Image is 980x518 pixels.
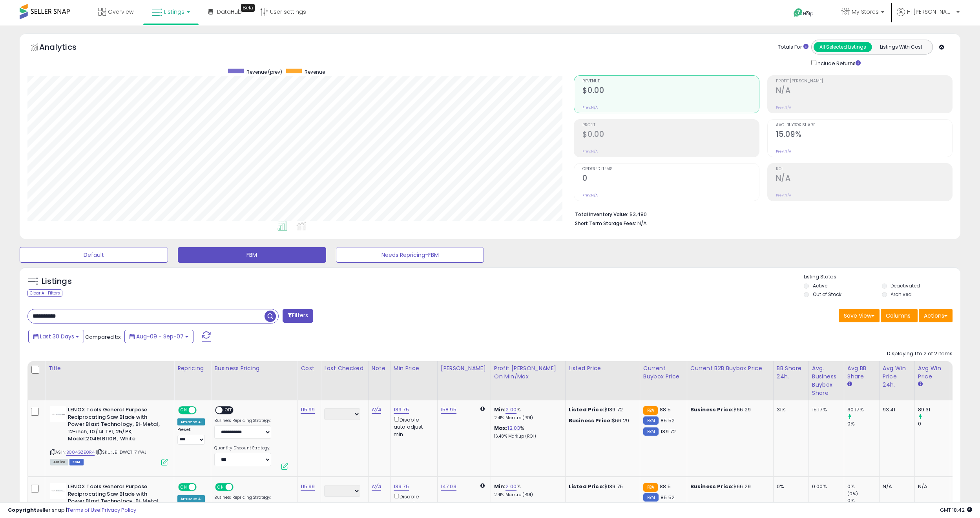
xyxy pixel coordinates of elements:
a: N/A [372,406,381,414]
div: Amazon AI [177,418,205,425]
div: Avg. Business Buybox Share [812,364,841,397]
small: FBM [643,416,659,425]
span: DataHub [217,8,242,16]
div: Avg Win Price [918,364,947,381]
small: Prev: N/A [776,193,791,198]
button: Actions [919,309,953,322]
div: % [494,425,559,439]
a: 12.03 [507,424,520,432]
span: 2025-10-8 18:42 GMT [940,506,972,514]
b: Listed Price: [569,406,604,413]
div: Disable auto adjust min [394,492,431,515]
div: 0% [847,420,879,427]
span: 139.72 [661,428,676,435]
a: 139.75 [394,406,409,414]
div: $139.72 [569,406,634,413]
label: Active [813,282,827,289]
small: (0%) [847,491,858,497]
img: 31qtTRMY+6L._SL40_.jpg [50,483,66,499]
span: 88.5 [660,483,671,490]
div: Clear All Filters [27,289,62,297]
div: Cost [301,364,318,373]
div: 93.41 [883,406,909,413]
h2: $0.00 [582,86,759,96]
div: $66.29 [690,406,767,413]
div: Title [48,364,171,373]
span: N/A [637,220,647,227]
h2: N/A [776,174,952,184]
h2: 0 [582,174,759,184]
small: Prev: N/A [582,105,598,110]
span: OFF [195,407,208,414]
button: Default [20,247,168,263]
b: Total Inventory Value: [575,211,628,218]
div: N/A [918,483,944,490]
b: Min: [494,483,506,490]
small: FBA [643,483,658,492]
small: Prev: N/A [776,105,791,110]
div: 0% [847,483,879,490]
div: Current Buybox Price [643,364,684,381]
span: Avg. Buybox Share [776,123,952,127]
div: 0% [777,483,803,490]
button: All Selected Listings [814,42,872,52]
span: ROI [776,167,952,171]
span: ON [179,484,189,491]
label: Archived [891,291,912,298]
span: Profit [582,123,759,127]
small: Prev: N/A [582,193,598,198]
small: Avg BB Share. [847,381,852,388]
span: 85.52 [661,494,675,501]
label: Deactivated [891,282,920,289]
div: Repricing [177,364,208,373]
b: LENOX Tools General Purpose Reciprocating Saw Blade with Power Blast Technology, Bi-Metal, 12-inc... [68,406,163,445]
div: Avg BB Share [847,364,876,381]
div: 0 [918,420,950,427]
div: 89.31 [918,406,950,413]
div: $66.29 [569,417,634,424]
div: ASIN: [50,406,168,464]
div: Displaying 1 to 2 of 2 items [887,350,953,358]
div: 15.17% [812,406,838,413]
div: [PERSON_NAME] [441,364,487,373]
div: % [494,406,559,421]
button: Aug-09 - Sep-07 [124,330,193,343]
b: Listed Price: [569,483,604,490]
div: BB Share 24h. [777,364,805,381]
a: 147.03 [441,483,456,491]
span: Profit [PERSON_NAME] [776,79,952,84]
b: Business Price: [569,417,612,424]
strong: Copyright [8,506,36,514]
b: Short Term Storage Fees: [575,220,636,227]
div: Profit [PERSON_NAME] on Min/Max [494,364,562,381]
a: 139.75 [394,483,409,491]
span: Overview [108,8,133,16]
span: OFF [195,484,208,491]
span: Last 30 Days [40,333,74,340]
span: Revenue (prev) [246,69,282,75]
div: Last Checked [324,364,365,373]
div: 30.17% [847,406,879,413]
button: Columns [881,309,918,322]
img: 31qtTRMY+6L._SL40_.jpg [50,406,66,422]
span: 88.5 [660,406,671,413]
span: Revenue [305,69,325,75]
div: N/A [883,483,909,490]
label: Quantity Discount Strategy: [214,445,271,451]
div: Business Pricing [214,364,294,373]
span: Revenue [582,79,759,84]
small: Avg Win Price. [918,381,923,388]
span: Columns [886,312,911,320]
button: Filters [283,309,313,323]
a: B004GZE0R4 [66,449,95,456]
div: Note [372,364,387,373]
span: My Stores [852,8,879,16]
a: Help [787,2,829,25]
span: FBM [69,459,84,465]
a: Hi [PERSON_NAME] [897,8,960,25]
button: Needs Repricing-FBM [336,247,484,263]
small: FBM [643,493,659,502]
span: 85.52 [661,417,675,424]
div: 31% [777,406,803,413]
a: 2.00 [506,406,516,414]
